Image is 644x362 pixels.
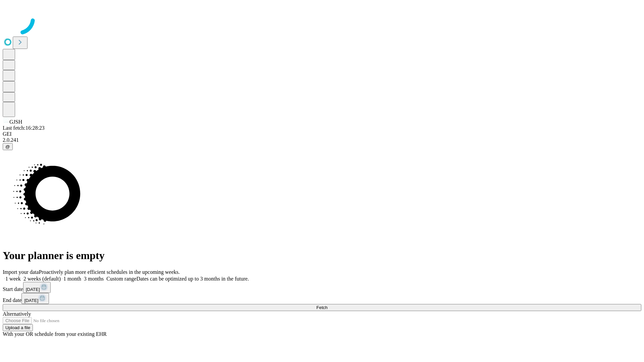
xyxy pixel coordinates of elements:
[3,269,39,275] span: Import your data
[3,249,641,262] h1: Your planner is empty
[137,276,249,282] span: Dates can be optimized up to 3 months in the future.
[21,293,49,304] button: [DATE]
[3,304,641,311] button: Fetch
[3,282,641,293] div: Start date
[23,276,61,282] span: 2 weeks (default)
[106,276,136,282] span: Custom range
[3,137,641,143] div: 2.0.241
[3,324,33,331] button: Upload a file
[3,311,31,317] span: Alternatively
[5,144,10,149] span: @
[63,276,81,282] span: 1 month
[3,131,641,137] div: GEI
[24,298,38,303] span: [DATE]
[3,143,13,150] button: @
[3,293,641,304] div: End date
[39,269,180,275] span: Proactively plan more efficient schedules in the upcoming weeks.
[84,276,104,282] span: 3 months
[316,305,327,310] span: Fetch
[26,287,40,292] span: [DATE]
[9,119,22,125] span: GJSH
[23,282,51,293] button: [DATE]
[3,331,107,337] span: With your OR schedule from your existing EHR
[5,276,21,282] span: 1 week
[3,125,45,131] span: Last fetch: 16:28:23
